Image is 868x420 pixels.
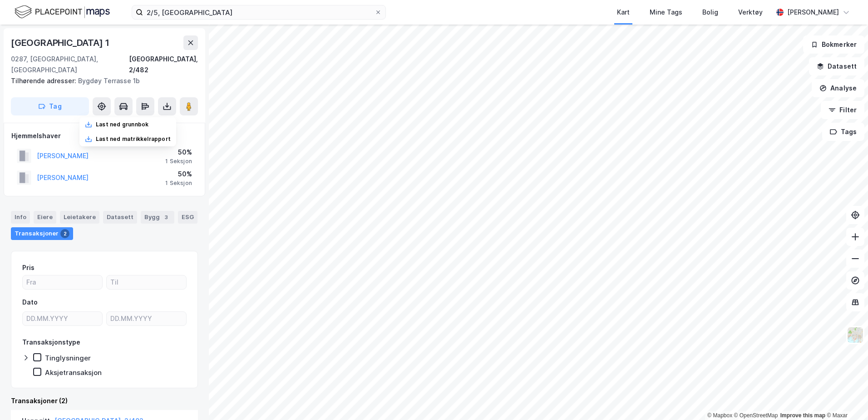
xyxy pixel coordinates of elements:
div: 50% [165,147,192,158]
div: Last ned grunnbok [96,121,148,128]
div: 0287, [GEOGRAPHIC_DATA], [GEOGRAPHIC_DATA] [11,54,129,75]
img: logo.f888ab2527a4732fd821a326f86c7f29.svg [15,4,110,20]
div: Hjemmelshaver [11,130,197,141]
div: Bolig [702,7,718,18]
div: 1 Seksjon [165,158,192,165]
div: 3 [162,213,171,222]
div: Aksjetransaksjon [45,368,102,377]
div: Verktøy [738,7,763,18]
div: Bygdøy Terrasse 1b [11,75,191,86]
div: Pris [22,262,35,273]
div: Tinglysninger [45,354,91,362]
a: Mapbox [707,412,732,419]
div: Kart [617,7,630,18]
div: Datasett [103,211,137,224]
a: OpenStreetMap [734,412,778,419]
div: Kontrollprogram for chat [823,376,868,420]
input: Søk på adresse, matrikkel, gårdeiere, leietakere eller personer [143,5,375,19]
button: Datasett [809,57,864,75]
button: Bokmerker [803,35,864,54]
div: ESG [178,211,197,224]
div: Eiere [34,211,56,224]
div: 2 [60,229,69,238]
div: Transaksjoner [11,227,73,240]
span: Tilhørende adresser: [11,77,78,85]
div: Transaksjonstype [22,337,80,348]
div: 1 Seksjon [165,180,192,187]
button: Analyse [812,79,864,97]
input: DD.MM.YYYY [107,312,186,325]
input: Fra [23,275,102,289]
div: [PERSON_NAME] [787,7,839,18]
a: Improve this map [780,412,825,419]
input: DD.MM.YYYY [23,312,102,325]
iframe: Chat Widget [823,376,868,420]
button: Filter [821,101,864,119]
div: Bygg [141,211,174,224]
div: [GEOGRAPHIC_DATA] 1 [11,35,111,50]
div: [GEOGRAPHIC_DATA], 2/482 [129,54,198,75]
div: Last ned matrikkelrapport [96,135,171,143]
img: Z [847,326,864,344]
div: Transaksjoner (2) [11,395,198,406]
div: Leietakere [60,211,99,224]
div: Mine Tags [650,7,682,18]
div: Dato [22,297,38,308]
div: Info [11,211,30,224]
input: Til [107,275,186,289]
button: Tags [822,123,864,141]
div: 50% [165,169,192,180]
button: Tag [11,97,89,115]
